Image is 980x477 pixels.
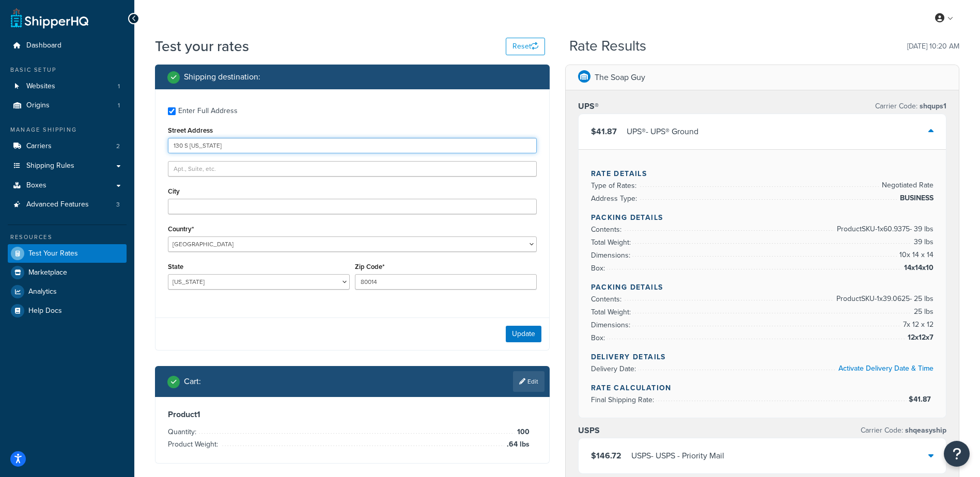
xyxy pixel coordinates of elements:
li: Advanced Features [8,195,127,214]
button: Open Resource Center [944,441,970,467]
div: Resources [8,233,127,242]
span: Carriers [26,142,52,151]
span: Analytics [28,288,57,296]
span: $41.87 [909,394,934,405]
label: Country* [168,225,194,233]
li: Origins [8,96,127,115]
span: $146.72 [591,450,621,462]
a: Edit [513,371,545,392]
span: Boxes [26,181,46,190]
span: 39 lbs [911,236,934,248]
a: Dashboard [8,36,127,55]
a: Help Docs [8,301,127,320]
span: Delivery Date: [591,363,639,374]
span: 25 lbs [911,306,934,318]
span: BUSINESS [897,192,934,204]
span: Websites [26,82,55,91]
span: Test Your Rates [28,249,78,258]
h3: Product 1 [168,409,537,420]
span: Dashboard [26,41,61,50]
a: Activate Delivery Date & Time [838,363,934,374]
span: Total Weight: [591,307,633,317]
div: Enter Full Address [178,104,238,118]
p: Carrier Code: [875,99,946,114]
span: Marketplace [28,268,67,277]
span: shqeasyship [903,425,946,436]
div: USPS - USPS - Priority Mail [631,449,724,463]
p: Carrier Code: [861,423,946,438]
a: Analytics [8,282,127,301]
h1: Test your rates [155,36,249,56]
span: Product Weight: [168,439,221,450]
button: Reset [506,38,545,55]
li: Carriers [8,137,127,156]
h3: USPS [578,425,600,436]
span: Type of Rates: [591,180,639,191]
p: The Soap Guy [595,70,645,85]
p: [DATE] 10:20 AM [907,39,959,54]
span: Shipping Rules [26,162,74,170]
span: Contents: [591,294,624,305]
a: Marketplace [8,263,127,282]
h2: Rate Results [569,38,646,54]
label: Zip Code* [355,263,384,271]
a: Advanced Features3 [8,195,127,214]
span: 14x14x10 [901,262,934,274]
h4: Rate Details [591,168,934,179]
span: Dimensions: [591,320,633,330]
span: 3 [116,200,120,209]
div: Basic Setup [8,66,127,74]
h4: Delivery Details [591,352,934,362]
span: Dimensions: [591,250,633,261]
label: City [168,187,180,195]
input: Apt., Suite, etc. [168,161,537,177]
span: 7 x 12 x 12 [900,319,934,331]
label: State [168,263,183,271]
a: Test Your Rates [8,244,127,263]
button: Update [506,326,541,342]
span: Quantity: [168,426,199,437]
h4: Rate Calculation [591,383,934,393]
a: Shipping Rules [8,156,127,176]
span: 100 [515,426,530,438]
span: Help Docs [28,307,62,315]
div: UPS® - UPS® Ground [627,124,698,139]
span: Origins [26,101,50,110]
span: .64 lbs [504,438,530,451]
span: Final Shipping Rate: [591,394,657,405]
span: 1 [118,101,120,110]
span: Negotiated Rate [879,179,934,192]
span: 12x12x7 [905,331,934,344]
span: Product SKU-1 x 39.0625 - 25 lbs [834,293,934,305]
a: Boxes [8,176,127,195]
span: Address Type: [591,193,640,204]
span: 1 [118,82,120,91]
span: Contents: [591,224,624,235]
label: Street Address [168,126,213,134]
h2: Shipping destination : [184,72,260,82]
span: Box: [591,263,608,274]
span: Advanced Features [26,200,89,209]
a: Carriers2 [8,137,127,156]
li: Websites [8,77,127,96]
h4: Packing Details [591,282,934,293]
span: $41.87 [591,125,617,137]
a: Websites1 [8,77,127,96]
h3: UPS® [578,101,599,112]
div: Manage Shipping [8,125,127,134]
input: Enter Full Address [168,107,176,115]
span: 2 [116,142,120,151]
h4: Packing Details [591,212,934,223]
span: 10 x 14 x 14 [897,249,934,261]
span: Box: [591,332,608,343]
a: Origins1 [8,96,127,115]
h2: Cart : [184,377,201,386]
span: shqups1 [917,101,946,112]
span: Product SKU-1 x 60.9375 - 39 lbs [834,223,934,235]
